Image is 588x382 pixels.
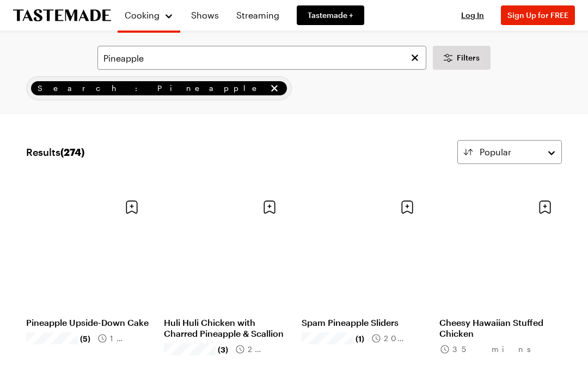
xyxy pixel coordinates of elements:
[433,46,491,70] button: Desktop filters
[397,197,418,217] button: Save recipe
[451,10,494,21] button: Log In
[259,197,280,217] button: Save recipe
[535,197,555,217] button: Save recipe
[480,145,511,159] span: Popular
[26,317,149,328] a: Pineapple Upside-Down Cake
[457,140,562,164] button: Popular
[439,317,562,339] a: Cheesy Hawaiian Stuffed Chicken
[268,82,280,94] button: remove Search: Pineapple
[507,10,568,20] span: Sign Up for FREE
[501,5,575,25] button: Sign Up for FREE
[409,52,421,64] button: Clear search
[457,52,480,63] span: Filters
[121,197,142,217] button: Save recipe
[125,10,160,20] span: Cooking
[26,144,84,160] span: Results
[38,82,266,94] span: Search: Pineapple
[60,146,84,158] span: ( 274 )
[461,10,484,20] span: Log In
[124,4,174,26] button: Cooking
[297,5,364,25] a: Tastemade +
[302,317,424,328] a: Spam Pineapple Sliders
[13,9,111,22] a: To Tastemade Home Page
[164,317,286,339] a: Huli Huli Chicken with Charred Pineapple & Scallion
[308,10,353,21] span: Tastemade +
